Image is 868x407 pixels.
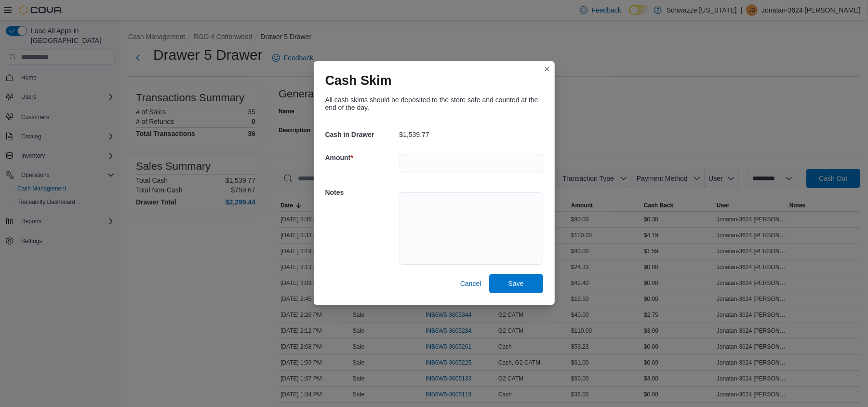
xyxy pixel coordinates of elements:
[325,148,398,167] h5: Amount
[456,274,485,293] button: Cancel
[508,279,524,288] span: Save
[325,96,543,111] div: All cash skims should be deposited to the store safe and counted at the end of the day.
[325,183,398,202] h5: Notes
[325,125,398,144] h5: Cash in Drawer
[325,73,392,88] h1: Cash Skim
[460,279,481,288] span: Cancel
[400,131,429,138] p: $1,539.77
[489,274,543,293] button: Save
[541,63,553,75] button: Closes this modal window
